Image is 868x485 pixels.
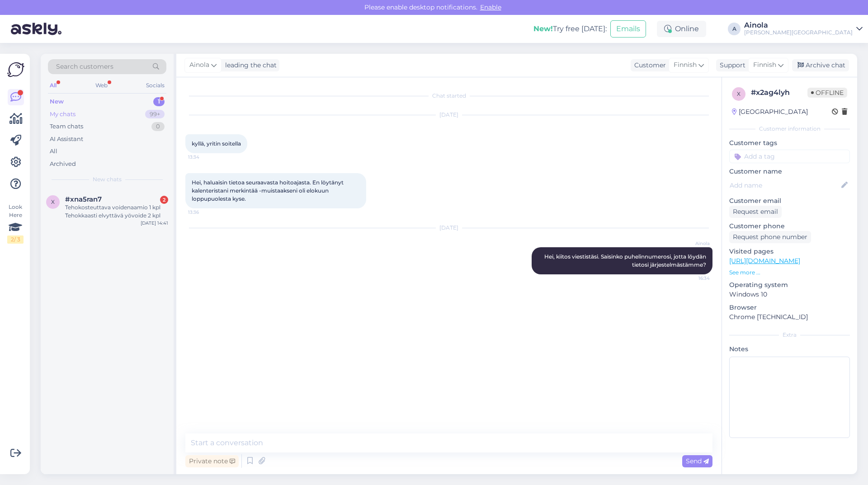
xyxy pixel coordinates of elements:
span: Send [686,457,709,465]
div: Look Here [7,203,24,244]
p: Customer name [729,167,850,176]
p: Customer phone [729,221,850,231]
div: Archived [50,160,76,169]
span: Finnish [753,60,776,70]
span: 16:34 [676,275,710,282]
span: Ainola [676,240,710,247]
span: Offline [807,88,847,98]
div: 0 [151,122,165,131]
div: leading the chat [222,61,277,70]
b: New! [533,24,553,33]
div: 1 [153,97,165,106]
span: 13:36 [188,209,222,216]
div: My chats [50,110,75,119]
span: kyllä, yritin soitella [192,140,241,147]
div: Support [716,61,745,70]
div: Extra [729,331,850,339]
div: Try free [DATE]: [533,24,607,34]
div: Online [657,21,706,37]
button: Emails [610,20,646,38]
p: Customer tags [729,138,850,148]
div: All [50,147,57,156]
span: x [737,90,741,97]
span: 13:34 [188,154,222,160]
div: 99+ [145,110,165,119]
p: Browser [729,303,850,312]
div: Tehokosteuttava voidenaamio 1 kpl Tehokkaasti elvyttävä yövoide 2 kpl [65,203,168,220]
div: Request email [729,206,782,218]
div: 2 / 3 [7,235,24,244]
div: Web [94,80,109,91]
p: Windows 10 [729,290,850,299]
div: Team chats [50,122,83,131]
div: # x2ag4lyh [751,87,807,98]
div: Chat started [185,92,712,100]
div: All [48,80,58,91]
p: Visited pages [729,247,850,256]
img: Askly Logo [7,61,24,78]
div: Ainola [744,22,853,29]
p: Notes [729,344,850,354]
input: Add name [730,180,840,190]
a: [URL][DOMAIN_NAME] [729,257,800,265]
div: A [728,23,741,35]
p: See more ... [729,268,850,277]
div: Customer information [729,125,850,133]
div: AI Assistant [50,135,83,144]
p: Chrome [TECHNICAL_ID] [729,312,850,322]
span: Hei, kiitos viestistäsi. Saisinko puhelinnumerosi, jotta löydän tietosi järjestelmästämme? [544,253,708,268]
a: Ainola[PERSON_NAME][GEOGRAPHIC_DATA] [744,22,863,36]
span: Search customers [56,62,113,71]
div: [DATE] [185,224,712,232]
span: Enable [477,3,504,11]
input: Add a tag [729,150,850,163]
div: [PERSON_NAME][GEOGRAPHIC_DATA] [744,29,853,36]
span: #xna5ran7 [65,195,102,203]
div: Socials [144,80,166,91]
span: Ainola [189,60,209,70]
div: Private note [185,455,239,467]
p: Operating system [729,280,850,290]
span: Hei, haluaisin tietoa seuraavasta hoitoajasta. En löytänyt kalenteristani merkintää -muistaakseni... [192,179,345,202]
div: Archive chat [792,59,849,71]
div: New [50,97,64,106]
div: Request phone number [729,231,811,243]
div: [GEOGRAPHIC_DATA] [732,107,808,117]
span: Finnish [674,60,697,70]
div: [DATE] 14:41 [141,220,168,226]
div: [DATE] [185,111,712,119]
span: New chats [93,175,122,184]
p: Customer email [729,196,850,206]
div: 2 [160,196,168,204]
div: Customer [631,61,666,70]
span: x [51,198,55,205]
